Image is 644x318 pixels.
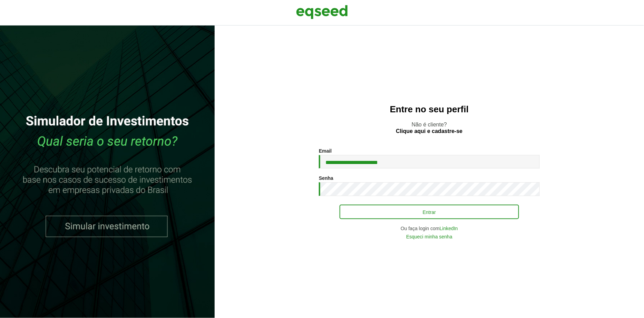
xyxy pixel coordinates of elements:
[228,121,630,134] p: Não é cliente?
[340,205,519,219] button: Entrar
[228,104,630,114] h2: Entre no seu perfil
[319,176,333,181] label: Senha
[319,226,540,231] div: Ou faça login com
[440,226,458,231] a: LinkedIn
[296,3,348,21] img: EqSeed Logo
[406,234,452,239] a: Esqueci minha senha
[396,129,463,134] a: Clique aqui e cadastre-se
[319,148,332,153] label: Email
